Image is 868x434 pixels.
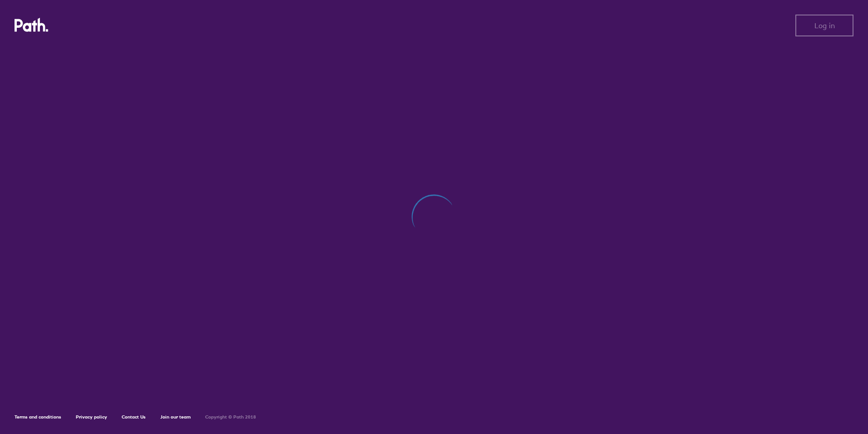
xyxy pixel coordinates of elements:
[814,21,835,30] span: Log in
[15,414,61,420] a: Terms and conditions
[795,15,853,36] button: Log in
[122,414,146,420] a: Contact Us
[76,414,107,420] a: Privacy policy
[205,414,256,420] h6: Copyright © Path 2018
[160,414,191,420] a: Join our team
